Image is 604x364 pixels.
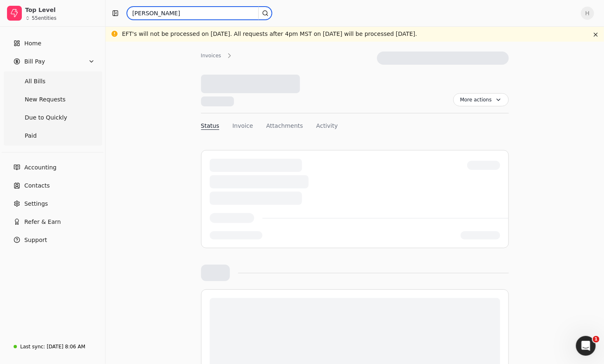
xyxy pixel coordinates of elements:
[576,336,596,356] iframe: Intercom live chat
[47,343,85,350] div: [DATE] 8:06 AM
[5,127,100,144] a: Paid
[581,7,594,20] button: H
[32,16,56,21] div: 55 entities
[24,39,41,48] span: Home
[201,52,225,59] div: Invoices
[25,132,37,140] span: Paid
[201,122,220,130] button: Status
[3,35,102,52] a: Home
[3,159,102,176] a: Accounting
[3,339,102,354] a: Last sync:[DATE] 8:06 AM
[5,91,100,108] a: New Requests
[5,73,100,89] a: All Bills
[3,53,102,70] button: Bill Pay
[24,218,61,226] span: Refer & Earn
[453,93,509,106] button: More actions
[25,6,98,14] div: Top Level
[201,52,242,60] nav: Breadcrumb
[127,7,272,20] input: Search
[24,200,48,208] span: Settings
[25,77,45,86] span: All Bills
[232,122,253,130] button: Invoice
[3,214,102,230] button: Refer & Earn
[25,95,66,104] span: New Requests
[3,232,102,248] button: Support
[593,336,599,343] span: 1
[24,181,50,190] span: Contacts
[24,236,47,244] span: Support
[24,57,45,66] span: Bill Pay
[316,122,338,130] button: Activity
[3,177,102,194] a: Contacts
[3,195,102,212] a: Settings
[25,113,67,122] span: Due to Quickly
[266,122,303,130] button: Attachments
[5,109,100,126] a: Due to Quickly
[24,163,56,172] span: Accounting
[20,343,45,350] div: Last sync:
[122,30,417,38] div: EFT's will not be processed on [DATE]. All requests after 4pm MST on [DATE] will be processed [DA...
